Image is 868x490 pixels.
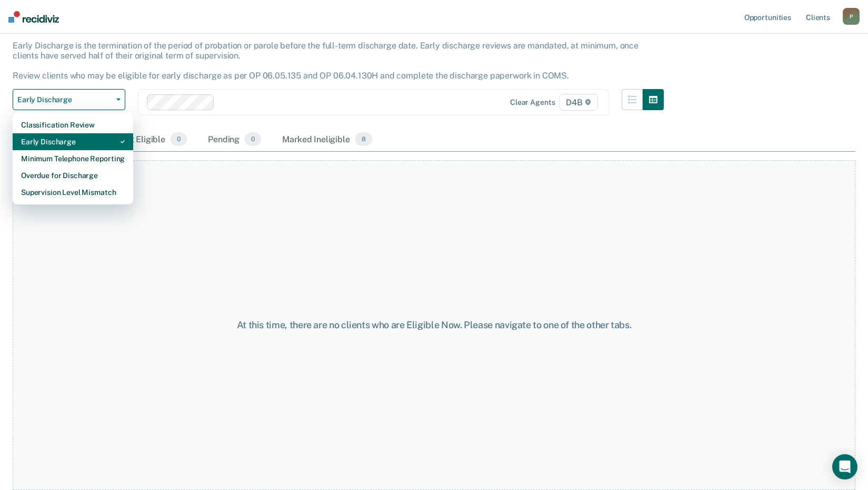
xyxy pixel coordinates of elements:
[8,11,59,23] img: Recidiviz
[21,133,125,150] div: Early Discharge
[13,89,125,110] button: Early Discharge
[21,150,125,167] div: Minimum Telephone Reporting
[224,319,645,331] div: At this time, there are no clients who are Eligible Now. Please navigate to one of the other tabs.
[21,167,125,184] div: Overdue for Discharge
[171,132,187,146] span: 0
[245,132,261,146] span: 0
[510,98,555,107] div: Clear agents
[17,95,112,104] span: Early Discharge
[104,128,189,151] div: Almost Eligible0
[280,128,374,151] div: Marked Ineligible8
[559,94,597,111] span: D4B
[843,8,860,25] button: P
[355,132,372,146] span: 8
[832,454,857,479] div: Open Intercom Messenger
[206,128,263,151] div: Pending0
[13,41,638,81] p: Early Discharge is the termination of the period of probation or parole before the full-term disc...
[21,184,125,201] div: Supervision Level Mismatch
[21,116,125,133] div: Classification Review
